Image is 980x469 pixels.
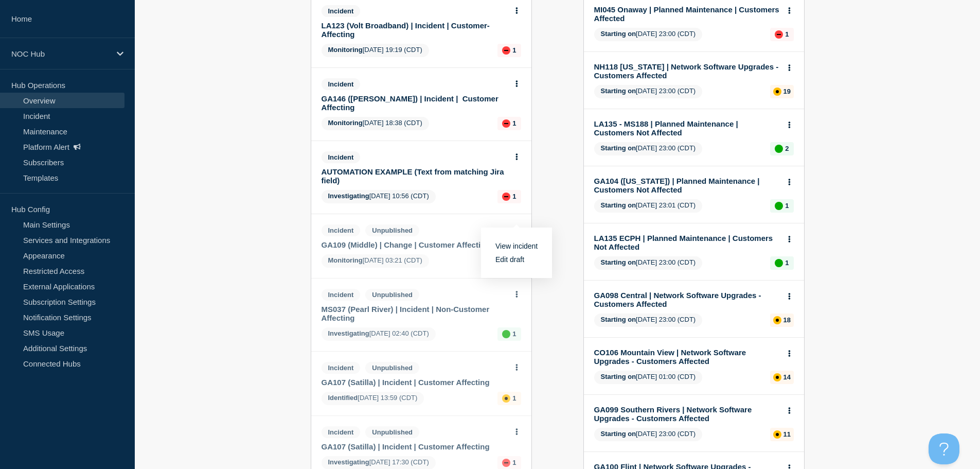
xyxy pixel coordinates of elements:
span: Monitoring [328,256,363,264]
a: View incident [495,242,538,250]
span: Monitoring [328,46,363,54]
p: 1 [785,30,789,38]
span: [DATE] 01:00 (CDT) [594,371,703,384]
span: Starting on [601,201,636,209]
span: [DATE] 19:19 (CDT) [322,44,429,57]
span: Unpublished [365,426,419,438]
span: Monitoring [328,119,363,127]
p: 14 [783,373,791,381]
div: affected [502,394,510,403]
a: MI045 Onaway | Planned Maintenance | Customers Affected [594,5,780,23]
span: [DATE] 23:00 (CDT) [594,85,703,98]
a: LA123 (Volt Broadband) | Incident | Customer-Affecting [322,21,507,39]
a: GA107 (Satilla) | Incident | Customer Affecting [322,378,507,387]
p: 1 [512,330,516,338]
a: LA135 - MS188 | Planned Maintenance | Customers Not Affected [594,119,780,137]
div: down [502,46,510,55]
span: [DATE] 18:38 (CDT) [322,117,429,130]
span: [DATE] 23:01 (CDT) [594,199,703,213]
div: affected [773,316,781,324]
iframe: Help Scout Beacon - Open [929,433,959,464]
p: 1 [785,259,789,267]
span: [DATE] 02:40 (CDT) [322,327,436,341]
a: GA104 ([US_STATE]) | Planned Maintenance | Customers Not Affected [594,177,780,194]
p: 1 [512,119,516,127]
span: Incident [322,5,361,17]
span: Investigating [328,192,369,200]
span: Starting on [601,373,636,380]
p: 2 [785,145,789,152]
p: 1 [785,202,789,210]
p: 1 [512,459,516,466]
span: [DATE] 23:00 (CDT) [594,142,703,155]
div: down [775,30,783,39]
a: GA146 ([PERSON_NAME]) | Incident | Customer Affecting [322,94,507,112]
span: [DATE] 13:59 (CDT) [322,392,424,405]
p: 1 [512,46,516,54]
p: NOC Hub [11,49,110,58]
span: Incident [322,362,361,374]
div: affected [773,373,781,381]
div: up [775,259,783,267]
a: CO106 Mountain View | Network Software Upgrades - Customers Affected [594,348,780,366]
div: up [775,145,783,153]
div: down [502,459,510,467]
span: Incident [322,78,361,90]
a: GA099 Southern Rivers | Network Software Upgrades - Customers Affected [594,405,780,423]
span: Starting on [601,258,636,266]
span: [DATE] 23:00 (CDT) [594,256,703,270]
div: affected [773,430,781,439]
span: Starting on [601,144,636,152]
span: Unpublished [365,289,419,301]
div: up [775,202,783,210]
a: GA109 (Middle) | Change | Customer Affecting [322,240,507,249]
span: [DATE] 10:56 (CDT) [322,190,436,203]
span: Incident [322,426,361,438]
div: down [502,193,510,201]
span: Starting on [601,30,636,38]
a: NH118 [US_STATE] | Network Software Upgrades - Customers Affected [594,62,780,80]
span: Investigating [328,458,369,466]
p: 18 [783,316,791,324]
span: Incident [322,224,361,236]
p: 19 [783,88,791,95]
p: 11 [783,430,791,438]
div: down [502,119,510,128]
span: Unpublished [365,362,419,374]
span: Unpublished [365,224,419,236]
span: Starting on [601,430,636,438]
span: [DATE] 23:00 (CDT) [594,314,703,327]
span: Starting on [601,316,636,323]
a: LA135 ECPH | Planned Maintenance | Customers Not Affected [594,234,780,251]
div: affected [773,88,781,96]
p: 1 [512,394,516,402]
span: Incident [322,151,361,163]
span: Identified [328,394,358,402]
span: [DATE] 23:00 (CDT) [594,28,703,41]
span: Incident [322,289,361,301]
a: AUTOMATION EXAMPLE (Text from matching Jira field) [322,167,507,185]
div: up [502,330,510,338]
a: Edit draft [495,255,524,264]
span: Investigating [328,329,369,337]
span: Starting on [601,87,636,95]
span: [DATE] 03:21 (CDT) [322,254,429,268]
p: 1 [512,193,516,200]
a: GA107 (Satilla) | Incident | Customer Affecting [322,442,507,451]
a: MS037 (Pearl River) | Incident | Non-Customer Affecting [322,305,507,322]
a: GA098 Central | Network Software Upgrades - Customers Affected [594,291,780,308]
span: [DATE] 23:00 (CDT) [594,428,703,441]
